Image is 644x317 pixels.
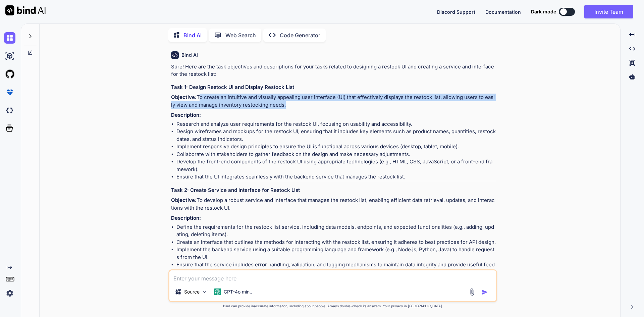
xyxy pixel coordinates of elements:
p: To create an intuitive and visually appealing user interface (UI) that effectively displays the r... [171,94,496,109]
p: GPT-4o min.. [224,288,252,295]
strong: Description: [171,215,201,221]
li: Collaborate with stakeholders to gather feedback on the design and make necessary adjustments. [176,151,496,158]
li: Design wireframes and mockups for the restock UI, ensuring that it includes key elements such as ... [176,128,496,143]
img: githubLight [4,68,15,80]
li: Develop the front-end components of the restock UI using appropriate technologies (e.g., HTML, CS... [176,158,496,173]
li: Implement the backend service using a suitable programming language and framework (e.g., Node.js,... [176,246,496,261]
img: premium [4,87,15,98]
img: icon [481,289,488,296]
li: Implement responsive design principles to ensure the UI is functional across various devices (des... [176,143,496,151]
h3: Task 1: Design Restock UI and Display Restock List [171,84,496,91]
img: darkCloudIdeIcon [4,105,15,116]
strong: Objective: [171,94,197,100]
li: Create an interface that outlines the methods for interacting with the restock list, ensuring it ... [176,239,496,246]
p: Sure! Here are the task objectives and descriptions for your tasks related to designing a restock... [171,63,496,78]
span: Documentation [485,9,521,15]
li: Define the requirements for the restock list service, including data models, endpoints, and expec... [176,223,496,239]
strong: Description: [171,112,201,118]
img: GPT-4o mini [214,288,221,295]
img: Bind AI [5,5,46,15]
img: attachment [468,288,476,296]
strong: Objective: [171,197,197,203]
button: Documentation [485,8,521,15]
p: Source [184,288,200,295]
button: Invite Team [584,5,633,18]
img: ai-studio [4,50,15,62]
p: To develop a robust service and interface that manages the restock list, enabling efficient data ... [171,197,496,212]
img: settings [4,287,15,299]
button: Discord Support [437,8,475,15]
li: Ensure that the UI integrates seamlessly with the backend service that manages the restock list. [176,173,496,181]
img: chat [4,32,15,44]
img: Pick Models [202,289,207,295]
span: Dark mode [531,8,556,15]
li: Research and analyze user requirements for the restock UI, focusing on usability and accessibility. [176,120,496,128]
p: Code Generator [280,31,320,39]
h6: Bind AI [181,52,198,58]
span: Discord Support [437,9,475,15]
h3: Task 2: Create Service and Interface for Restock List [171,187,496,194]
li: Ensure that the service includes error handling, validation, and logging mechanisms to maintain d... [176,261,496,276]
p: Bind AI [183,31,202,39]
p: Web Search [225,31,256,39]
p: Bind can provide inaccurate information, including about people. Always double-check its answers.... [168,304,497,309]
